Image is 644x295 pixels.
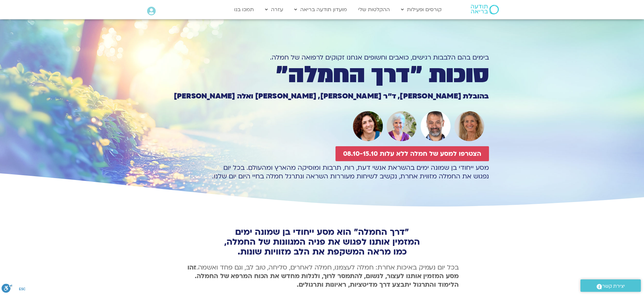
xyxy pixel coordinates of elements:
[155,53,489,62] h1: בימים בהם הלבבות רגישים, כואבים וחשופים אנחנו זקוקים לרפואה של חמלה.
[336,146,489,161] a: הצטרפו למסע של חמלה ללא עלות 08.10-15.10
[186,227,459,257] h2: "דרך החמלה" הוא מסע ייחודי בן שמונה ימים המזמין אותנו לפגוש את פניה המגוונות של החמלה, כמו מראה ה...
[262,4,286,16] a: עזרה
[355,4,393,16] a: ההקלטות שלי
[291,4,350,16] a: מועדון תודעה בריאה
[187,263,459,289] b: זהו מסע המזמין אותנו לעצור, לנשום, להתמסר לרוך, ולגלות מחדש את הכוח המרפא של החמלה. הלימוד והתרגו...
[186,263,459,289] p: בכל יום נעמיק באיכות אחרת: חמלה לעצמנו, חמלה לאחרים, סליחה, טוב לב, וגם פחד ואשמה.
[155,93,489,100] h1: בהובלת [PERSON_NAME], ד״ר [PERSON_NAME], [PERSON_NAME] ואלה [PERSON_NAME]
[155,163,489,181] p: מסע ייחודי בן שמונה ימים בהשראת אנשי דעת, רוח, תרבות ומוסיקה מהארץ ומהעולם. בכל יום נפגוש את החמל...
[398,4,445,16] a: קורסים ופעילות
[471,5,499,14] img: תודעה בריאה
[231,4,257,16] a: תמכו בנו
[343,150,481,157] span: הצטרפו למסע של חמלה ללא עלות 08.10-15.10
[155,64,489,86] h1: סוכות ״דרך החמלה״
[602,282,625,291] span: יצירת קשר
[580,279,641,292] a: יצירת קשר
